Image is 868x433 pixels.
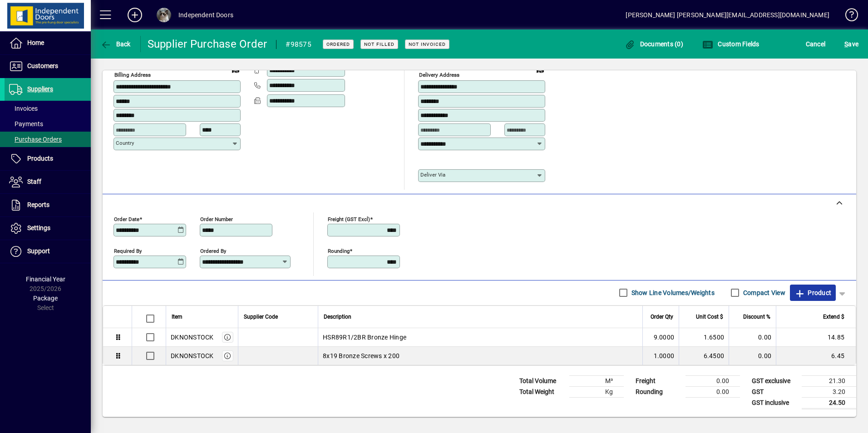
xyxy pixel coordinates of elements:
[642,328,679,347] td: 9.0000
[33,295,58,302] span: Package
[533,62,547,77] a: View on map
[323,333,406,342] span: HSR89R1/2BR Bronze Hinge
[5,194,91,216] a: Reports
[114,247,142,254] mat-label: Required by
[626,8,829,22] div: [PERSON_NAME] [PERSON_NAME][EMAIL_ADDRESS][DOMAIN_NAME]
[743,312,770,322] span: Discount %
[5,116,91,132] a: Payments
[804,36,828,52] button: Cancel
[228,62,243,77] a: View on map
[244,312,278,322] span: Supplier Code
[328,247,350,254] mat-label: Rounding
[200,247,226,254] mat-label: Ordered by
[5,240,91,263] a: Support
[200,216,233,222] mat-label: Order number
[838,2,857,31] a: Knowledge Base
[27,155,53,162] span: Products
[120,7,149,23] button: Add
[5,55,91,78] a: Customers
[364,41,395,47] span: Not Filled
[842,36,861,52] button: Save
[5,32,91,54] a: Home
[696,312,723,322] span: Unit Cost $
[844,37,858,51] span: ave
[148,37,267,51] div: Supplier Purchase Order
[27,247,50,255] span: Support
[91,36,141,52] app-page-header-button: Back
[651,312,673,322] span: Order Qty
[114,216,139,222] mat-label: Order date
[9,136,62,143] span: Purchase Orders
[5,217,91,240] a: Settings
[802,397,856,408] td: 24.50
[776,328,856,347] td: 14.85
[806,37,826,51] span: Cancel
[98,36,133,52] button: Back
[790,285,836,301] button: Product
[323,351,399,360] span: 8x19 Bronze Screws x 200
[286,37,311,52] div: #98575
[100,40,131,48] span: Back
[679,328,729,347] td: 1.6500
[794,285,831,300] span: Product
[27,178,41,185] span: Staff
[729,347,776,365] td: 0.00
[686,386,740,397] td: 0.00
[679,347,729,365] td: 6.4500
[622,36,686,52] button: Documents (0)
[171,351,214,360] div: DKNONSTOCK
[27,62,58,69] span: Customers
[844,40,848,48] span: S
[9,120,43,128] span: Payments
[631,375,686,386] td: Freight
[5,171,91,193] a: Staff
[328,216,370,222] mat-label: Freight (GST excl)
[27,39,44,46] span: Home
[172,312,182,322] span: Item
[26,276,65,283] span: Financial Year
[776,347,856,365] td: 6.45
[149,7,178,23] button: Profile
[5,148,91,170] a: Products
[686,375,740,386] td: 0.00
[326,41,350,47] span: Ordered
[27,224,50,231] span: Settings
[802,375,856,386] td: 21.30
[642,347,679,365] td: 1.0000
[569,386,624,397] td: Kg
[700,36,762,52] button: Custom Fields
[515,386,569,397] td: Total Weight
[823,312,844,322] span: Extend $
[702,40,759,48] span: Custom Fields
[5,101,91,116] a: Invoices
[747,386,802,397] td: GST
[515,375,569,386] td: Total Volume
[409,41,446,47] span: Not Invoiced
[802,386,856,397] td: 3.20
[171,333,214,342] div: DKNONSTOCK
[747,375,802,386] td: GST exclusive
[116,140,134,146] mat-label: Country
[27,85,53,93] span: Suppliers
[420,172,445,178] mat-label: Deliver via
[624,40,683,48] span: Documents (0)
[27,201,49,208] span: Reports
[741,288,785,297] label: Compact View
[747,397,802,408] td: GST inclusive
[729,328,776,347] td: 0.00
[5,132,91,147] a: Purchase Orders
[630,288,715,297] label: Show Line Volumes/Weights
[9,105,38,112] span: Invoices
[569,375,624,386] td: M³
[178,8,233,22] div: Independent Doors
[324,312,351,322] span: Description
[631,386,686,397] td: Rounding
